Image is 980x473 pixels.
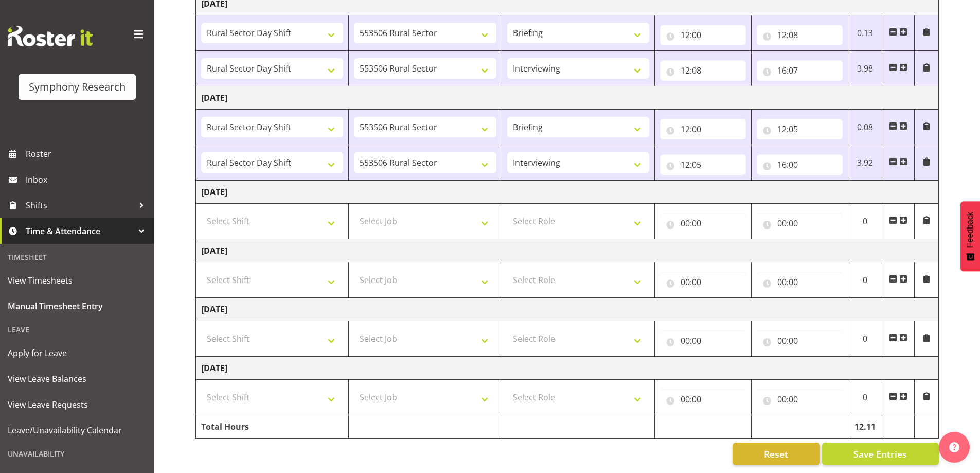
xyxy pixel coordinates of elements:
[660,119,746,139] input: Click to select...
[196,298,939,321] td: [DATE]
[8,397,147,412] span: View Leave Requests
[960,201,980,271] button: Feedback - Show survey
[196,86,939,110] td: [DATE]
[3,392,152,417] a: View Leave Requests
[848,15,882,51] td: 0.13
[660,272,746,292] input: Click to select...
[26,223,134,239] span: Time & Attendance
[764,447,788,461] span: Reset
[3,268,152,293] a: View Timesheets
[949,442,959,452] img: help-xxl-2.png
[757,60,843,81] input: Click to select...
[196,239,939,262] td: [DATE]
[3,293,152,319] a: Manual Timesheet Entry
[26,198,134,213] span: Shifts
[3,366,152,392] a: View Leave Balances
[660,60,746,81] input: Click to select...
[196,357,939,380] td: [DATE]
[848,110,882,145] td: 0.08
[196,181,939,204] td: [DATE]
[848,262,882,298] td: 0
[757,119,843,139] input: Click to select...
[196,415,349,439] td: Total Hours
[8,423,147,438] span: Leave/Unavailability Calendar
[8,26,93,46] img: Rosterit website logo
[757,389,843,410] input: Click to select...
[26,172,149,187] span: Inbox
[757,25,843,45] input: Click to select...
[822,443,939,465] button: Save Entries
[848,51,882,86] td: 3.98
[29,79,126,95] div: Symphony Research
[660,154,746,175] input: Click to select...
[26,146,149,162] span: Roster
[848,204,882,239] td: 0
[8,299,147,314] span: Manual Timesheet Entry
[966,212,975,248] span: Feedback
[8,273,147,288] span: View Timesheets
[848,415,882,439] td: 12.11
[660,389,746,410] input: Click to select...
[757,272,843,292] input: Click to select...
[848,145,882,181] td: 3.92
[853,447,907,461] span: Save Entries
[757,213,843,234] input: Click to select...
[3,340,152,366] a: Apply for Leave
[3,417,152,443] a: Leave/Unavailability Calendar
[3,247,152,268] div: Timesheet
[660,213,746,234] input: Click to select...
[660,330,746,351] input: Click to select...
[660,25,746,45] input: Click to select...
[3,319,152,340] div: Leave
[757,154,843,175] input: Click to select...
[733,443,820,465] button: Reset
[757,330,843,351] input: Click to select...
[848,380,882,415] td: 0
[8,371,147,387] span: View Leave Balances
[848,321,882,357] td: 0
[8,345,147,361] span: Apply for Leave
[3,443,152,464] div: Unavailability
